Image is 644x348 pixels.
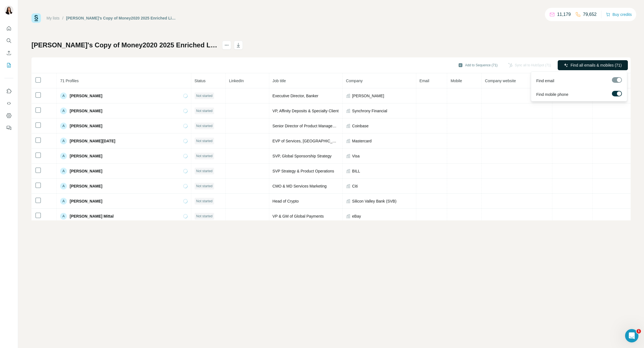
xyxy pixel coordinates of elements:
[60,213,67,220] div: A
[636,329,641,334] span: 1
[60,198,67,205] div: A
[70,168,102,174] span: [PERSON_NAME]
[60,79,79,83] span: 71 Profiles
[625,329,638,342] iframe: Intercom live chat
[352,213,361,219] span: eBay
[352,168,360,174] span: BILL
[273,184,327,188] span: CMO & MD Services Marketing
[557,11,571,18] p: 11,179
[273,109,339,113] span: VP, Affinity Deposits & Specialty Client
[450,79,462,83] span: Mobile
[60,93,67,99] div: A
[196,169,213,174] span: Not started
[196,138,213,143] span: Not started
[70,93,102,99] span: [PERSON_NAME]
[196,93,213,98] span: Not started
[60,168,67,174] div: A
[70,198,102,204] span: [PERSON_NAME]
[536,78,554,84] span: Find email
[60,138,67,144] div: A
[4,60,13,70] button: My lists
[352,153,360,159] span: Visa
[273,124,341,128] span: Senior Director of Product Management
[352,108,387,114] span: Synchrony Financial
[60,153,67,159] div: A
[222,41,231,50] button: actions
[229,79,244,83] span: LinkedIn
[273,94,319,98] span: Executive Director, Banker
[31,13,41,23] img: Surfe Logo
[273,214,324,218] span: VP & GM of Global Payments
[196,214,213,219] span: Not started
[606,11,632,18] button: Buy credits
[420,79,429,83] span: Email
[196,154,213,159] span: Not started
[46,16,60,20] a: My lists
[583,11,597,18] p: 79,652
[196,184,213,189] span: Not started
[4,98,13,108] button: Use Surfe API
[66,15,177,21] div: [PERSON_NAME]'s Copy of Money2020 2025 Enriched List - Sheet19 (1)
[273,199,299,203] span: Head of Crypto
[70,108,102,114] span: [PERSON_NAME]
[4,86,13,96] button: Use Surfe on LinkedIn
[196,108,213,113] span: Not started
[273,79,286,83] span: Job title
[70,138,115,144] span: [PERSON_NAME][DATE]
[60,108,67,114] div: A
[352,183,358,189] span: Citi
[273,139,389,143] span: EVP of Services, [GEOGRAPHIC_DATA] & [GEOGRAPHIC_DATA]
[352,198,396,204] span: Silicon Valley Bank (SVB)
[558,60,628,70] button: Find all emails & mobiles (71)
[70,153,102,159] span: [PERSON_NAME]
[4,23,13,33] button: Quick start
[31,41,217,50] h1: [PERSON_NAME]'s Copy of Money2020 2025 Enriched List - Sheet19 (1)
[273,169,334,173] span: SVP Strategy & Product Operations
[4,48,13,58] button: Enrich CSV
[70,213,114,219] span: [PERSON_NAME] Mittal
[346,79,363,83] span: Company
[352,93,384,99] span: [PERSON_NAME]
[70,123,102,129] span: [PERSON_NAME]
[570,62,622,68] span: Find all emails & mobiles (71)
[60,123,67,129] div: A
[60,183,67,189] div: A
[4,36,13,46] button: Search
[273,154,332,158] span: SVP, Global Sponsorship Strategy
[4,6,13,14] img: Avatar
[196,199,213,204] span: Not started
[352,138,372,144] span: Mastercard
[485,79,516,83] span: Company website
[536,92,568,97] span: Find mobile phone
[195,79,206,83] span: Status
[70,183,102,189] span: [PERSON_NAME]
[196,123,213,128] span: Not started
[4,123,13,133] button: Feedback
[4,111,13,121] button: Dashboard
[352,123,369,129] span: Coinbase
[62,15,63,21] li: /
[454,61,501,69] button: Add to Sequence (71)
